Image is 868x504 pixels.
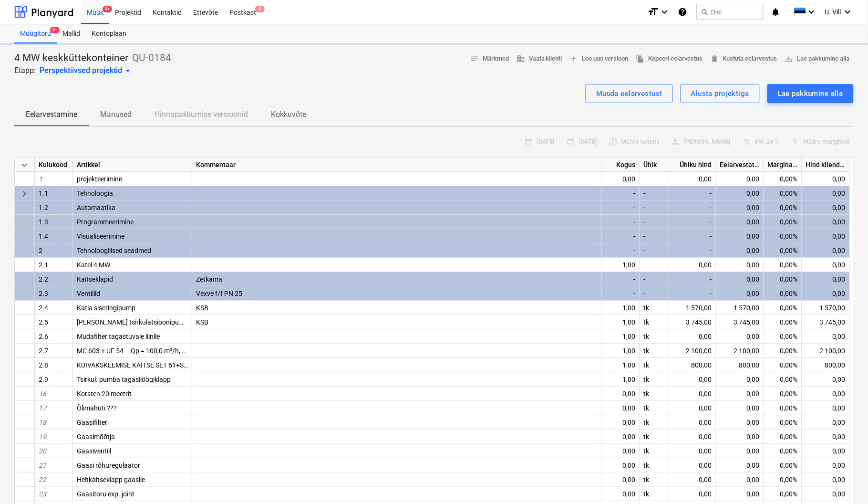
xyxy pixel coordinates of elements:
[842,6,854,18] i: keyboard_arrow_down
[820,458,868,504] iframe: Chat Widget
[764,358,802,372] div: 0,00%
[35,186,73,200] div: 1.1
[77,333,160,340] span: Mudafilter tagastuvale liinile
[636,54,645,63] span: file_copy
[701,8,709,16] span: search
[570,54,579,63] span: add
[39,490,46,498] span: 23
[39,419,46,426] span: 18
[767,84,854,103] button: Lae pakkumine alla
[802,329,850,344] div: 0,00
[39,447,46,455] span: 20
[802,301,850,315] div: 1 570,00
[669,487,716,501] div: 0,00
[586,84,673,103] button: Muuda eelarvestust
[716,301,764,315] div: 1 570,00
[196,318,208,326] span: KSB
[716,344,764,358] div: 2 100,00
[716,200,764,215] div: 0,00
[77,218,134,226] span: Programmeerimine
[19,188,30,199] span: Laienda kategooriat
[669,243,716,258] div: -
[716,186,764,200] div: 0,00
[35,272,73,286] div: 2.2
[100,109,132,120] p: Manused
[669,444,716,458] div: 0,00
[764,415,802,430] div: 0,00%
[802,458,850,472] div: 0,00
[764,258,802,272] div: 0,00%
[802,415,850,430] div: 0,00
[602,472,640,487] div: 0,00
[35,157,73,172] div: Kulukood
[602,344,640,358] div: 1,00
[640,430,669,444] div: tk
[77,290,100,297] span: Ventiilid
[764,401,802,415] div: 0,00%
[77,433,115,441] span: Gaasimõõtja
[77,318,188,326] span: Üldine tsirkulatsioonipump
[570,53,629,64] span: Loo uus versioon
[35,329,73,344] div: 2.6
[39,476,46,483] span: 22
[764,272,802,286] div: 0,00%
[716,387,764,401] div: 0,00
[73,157,192,172] div: Artikkel
[669,286,716,301] div: -
[716,315,764,329] div: 3 745,00
[764,172,802,186] div: 0,00%
[781,52,854,66] button: Lae pakkumine alla
[77,390,132,398] span: Korsten 20 meetrit
[35,243,73,258] div: 2
[764,487,802,501] div: 0,00%
[35,301,73,315] div: 2.4
[764,458,802,472] div: 0,00%
[716,487,764,501] div: 0,00
[707,52,781,66] button: Kustuta eelarvestus
[647,6,659,18] i: format_size
[19,159,30,171] span: Ahenda kõik kategooriad
[764,372,802,387] div: 0,00%
[35,344,73,358] div: 2.7
[802,472,850,487] div: 0,00
[39,433,46,441] span: 19
[86,24,132,43] a: Kontoplaan
[77,232,124,240] span: Visualiseerimine
[39,404,46,412] span: 17
[716,458,764,472] div: 0,00
[802,186,850,200] div: 0,00
[14,24,57,43] a: Müügitoru9+
[716,258,764,272] div: 0,00
[602,372,640,387] div: 1,00
[14,24,57,43] div: Müügitoru
[602,229,640,243] div: -
[640,372,669,387] div: tk
[466,52,513,66] button: Märkmed
[802,286,850,301] div: 0,00
[602,358,640,372] div: 1,00
[764,344,802,358] div: 0,00%
[802,487,850,501] div: 0,00
[764,157,802,172] div: Marginaal, %
[764,472,802,487] div: 0,00%
[669,387,716,401] div: 0,00
[35,315,73,329] div: 2.5
[640,458,669,472] div: tk
[669,415,716,430] div: 0,00
[35,215,73,229] div: 1.3
[470,53,509,64] span: Märkmed
[764,387,802,401] div: 0,00%
[716,157,764,172] div: Eelarvestatud maksumus
[77,376,171,383] span: Tsirkul. pumba tagasilöögiklapp
[640,344,669,358] div: tk
[602,186,640,200] div: -
[669,200,716,215] div: -
[35,200,73,215] div: 1.2
[602,387,640,401] div: 0,00
[192,157,602,172] div: Kommentaar
[764,315,802,329] div: 0,00%
[640,387,669,401] div: tk
[77,204,115,211] span: Automaatika
[716,401,764,415] div: 0,00
[669,472,716,487] div: 0,00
